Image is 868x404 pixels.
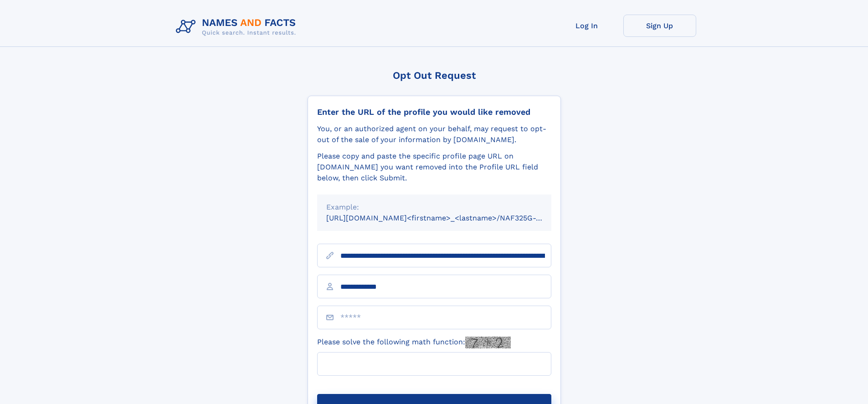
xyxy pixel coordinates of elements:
div: Opt Out Request [308,70,561,81]
label: Please solve the following math function: [317,337,511,348]
a: Log In [550,15,623,37]
small: [URL][DOMAIN_NAME]<firstname>_<lastname>/NAF325G-xxxxxxxx [326,214,569,222]
a: Sign Up [623,15,696,37]
img: Logo Names and Facts [172,15,303,39]
div: Enter the URL of the profile you would like removed [317,107,551,117]
div: Example: [326,202,542,213]
div: You, or an authorized agent on your behalf, may request to opt-out of the sale of your informatio... [317,123,551,145]
div: Please copy and paste the specific profile page URL on [DOMAIN_NAME] you want removed into the Pr... [317,151,551,184]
